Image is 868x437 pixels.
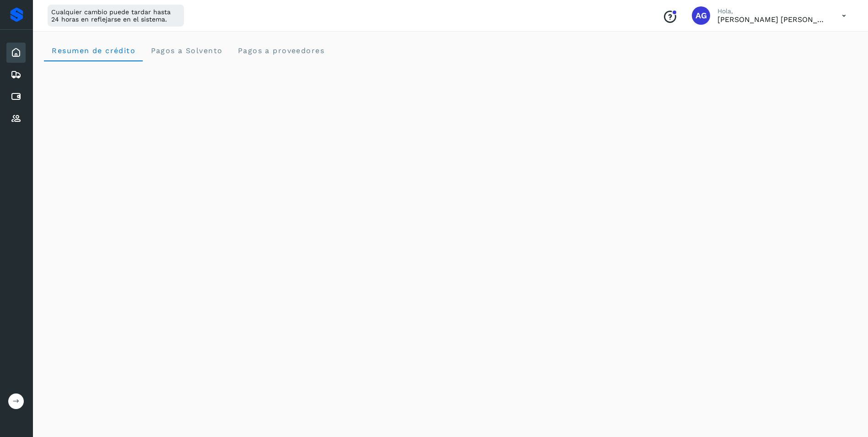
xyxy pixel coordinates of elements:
[6,43,26,63] div: Inicio
[150,46,222,55] span: Pagos a Solvento
[6,109,26,129] div: Proveedores
[48,5,184,27] div: Cualquier cambio puede tardar hasta 24 horas en reflejarse en el sistema.
[717,15,827,24] p: Abigail Gonzalez Leon
[237,46,324,55] span: Pagos a proveedores
[6,87,26,107] div: Cuentas por pagar
[51,46,135,55] span: Resumen de crédito
[717,7,827,15] p: Hola,
[6,65,26,85] div: Embarques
